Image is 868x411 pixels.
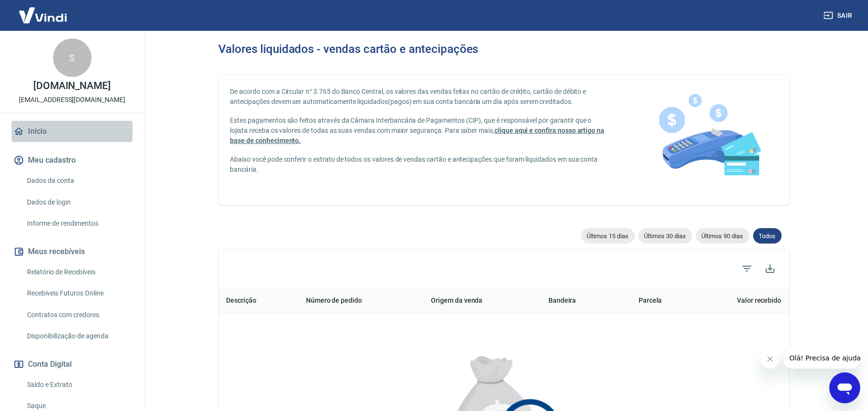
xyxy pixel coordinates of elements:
[33,81,111,91] p: [DOMAIN_NAME]
[23,283,133,303] a: Recebíveis Futuros Online
[12,354,133,375] button: Conta Digital
[753,228,782,244] div: Todos
[581,228,635,244] div: Últimos 15 dias
[735,257,759,280] span: Filtros
[639,232,692,240] span: Últimos 30 dias
[12,121,133,142] a: Início
[696,232,749,240] span: Últimos 90 dias
[23,375,133,395] a: Saldo e Extrato
[219,288,298,314] th: Descrição
[581,232,635,240] span: Últimos 15 dias
[761,349,780,369] iframe: Fechar mensagem
[23,326,133,346] a: Disponibilização de agenda
[12,241,133,262] button: Meus recebíveis
[6,7,81,14] span: Olá! Precisa de ajuda?
[12,0,74,30] img: Vindi
[23,171,133,191] a: Dados da conta
[784,347,860,369] iframe: Mensagem da empresa
[639,228,692,244] div: Últimos 30 dias
[753,232,782,240] span: Todos
[298,288,423,314] th: Número de pedido
[822,7,856,25] button: Sair
[616,288,684,314] th: Parcela
[230,154,607,175] p: Abaixo você pode conferir o extrato de todos os valores de vendas cartão e antecipações que foram...
[19,95,125,105] p: [EMAIL_ADDRESS][DOMAIN_NAME]
[219,42,479,56] h3: Valores liquidados - vendas cartão e antecipações
[684,288,789,314] th: Valor recebido
[23,305,133,325] a: Contratos com credores
[696,228,749,244] div: Últimos 90 dias
[23,214,133,233] a: Informe de rendimentos
[53,39,92,77] div: S
[644,75,774,205] img: card-liquidations.916113cab14af1f97834.png
[230,116,607,146] p: Estes pagamentos são feitos através da Câmara Interbancária de Pagamentos (CIP), que é responsáve...
[23,193,133,212] a: Dados de login
[230,87,607,107] p: De acordo com a Circular n° 3.765 do Banco Central, os valores das vendas feitas no cartão de cré...
[759,257,782,280] button: Baixar listagem
[23,262,133,282] a: Relatório de Recebíveis
[12,150,133,171] button: Meu cadastro
[541,288,616,314] th: Bandeira
[423,288,541,314] th: Origem da venda
[829,372,860,403] iframe: Botão para abrir a janela de mensagens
